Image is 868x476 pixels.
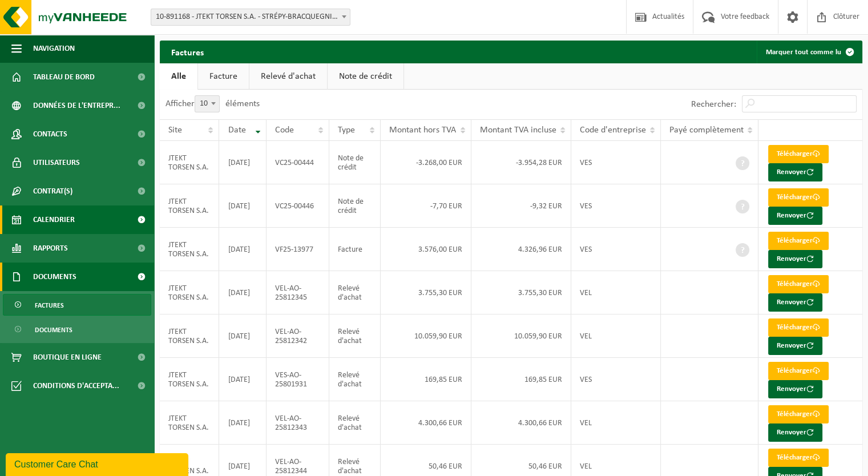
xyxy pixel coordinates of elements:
td: 4.300,66 EUR [381,401,471,445]
td: [DATE] [219,271,267,314]
td: Relevé d'achat [329,314,381,358]
td: VES [571,358,661,401]
span: Conditions d'accepta... [33,372,119,400]
span: 10-891168 - JTEKT TORSEN S.A. - STRÉPY-BRACQUEGNIES [151,9,350,25]
td: JTEKT TORSEN S.A. [160,401,219,445]
span: Montant TVA incluse [480,126,556,135]
td: VC25-00446 [267,184,329,228]
button: Renvoyer [768,423,822,442]
td: -9,32 EUR [471,184,571,228]
span: Type [338,126,355,135]
td: 10.059,90 EUR [381,314,471,358]
td: 4.326,96 EUR [471,228,571,271]
td: VEL [571,271,661,314]
a: Télécharger [768,232,829,250]
a: Télécharger [768,318,829,337]
span: Payé complètement [669,126,744,135]
span: Code d'entreprise [580,126,646,135]
td: VES-AO-25801931 [267,358,329,401]
a: Relevé d'achat [249,63,327,90]
td: -7,70 EUR [381,184,471,228]
td: Relevé d'achat [329,358,381,401]
td: 169,85 EUR [471,358,571,401]
button: Renvoyer [768,163,822,181]
h2: Factures [160,41,215,63]
a: Télécharger [768,362,829,380]
td: JTEKT TORSEN S.A. [160,184,219,228]
button: Renvoyer [768,207,822,225]
span: Code [275,126,294,135]
td: JTEKT TORSEN S.A. [160,141,219,184]
td: JTEKT TORSEN S.A. [160,228,219,271]
a: Télécharger [768,449,829,467]
span: 10 [195,95,220,112]
a: Télécharger [768,145,829,163]
td: VEL-AO-25812342 [267,314,329,358]
td: 10.059,90 EUR [471,314,571,358]
td: 4.300,66 EUR [471,401,571,445]
td: [DATE] [219,141,267,184]
a: Facture [198,63,249,90]
td: [DATE] [219,228,267,271]
td: VF25-13977 [267,228,329,271]
a: Documents [3,318,151,340]
td: JTEKT TORSEN S.A. [160,314,219,358]
span: Factures [35,295,64,316]
td: VEL [571,401,661,445]
button: Renvoyer [768,380,822,398]
td: VC25-00444 [267,141,329,184]
span: 10-891168 - JTEKT TORSEN S.A. - STRÉPY-BRACQUEGNIES [151,9,350,26]
td: 3.755,30 EUR [471,271,571,314]
td: Facture [329,228,381,271]
button: Renvoyer [768,250,822,268]
td: VES [571,141,661,184]
button: Renvoyer [768,337,822,355]
span: Calendrier [33,205,75,234]
td: VEL-AO-25812343 [267,401,329,445]
td: [DATE] [219,358,267,401]
td: [DATE] [219,401,267,445]
span: 10 [195,96,219,112]
td: Relevé d'achat [329,271,381,314]
a: Factures [3,294,151,316]
a: Note de crédit [328,63,403,90]
td: [DATE] [219,314,267,358]
td: Note de crédit [329,184,381,228]
td: VES [571,184,661,228]
span: Date [228,126,245,135]
a: Alle [160,63,197,90]
td: Relevé d'achat [329,401,381,445]
span: Rapports [33,234,68,263]
a: Télécharger [768,188,829,207]
td: Note de crédit [329,141,381,184]
button: Marquer tout comme lu [757,41,861,63]
label: Rechercher: [691,100,736,109]
td: VEL [571,314,661,358]
button: Renvoyer [768,293,822,312]
td: JTEKT TORSEN S.A. [160,358,219,401]
td: 169,85 EUR [381,358,471,401]
span: Documents [33,263,76,291]
span: Site [168,126,182,135]
span: Contacts [33,120,67,148]
td: 3.755,30 EUR [381,271,471,314]
td: 3.576,00 EUR [381,228,471,271]
td: JTEKT TORSEN S.A. [160,271,219,314]
span: Contrat(s) [33,177,72,205]
span: Boutique en ligne [33,343,102,372]
td: VES [571,228,661,271]
td: VEL-AO-25812345 [267,271,329,314]
span: Utilisateurs [33,148,80,177]
span: Tableau de bord [33,63,95,91]
a: Télécharger [768,275,829,293]
label: Afficher éléments [165,99,260,108]
iframe: chat widget [6,451,191,476]
span: Données de l'entrepr... [33,91,120,120]
span: Documents [35,319,72,341]
td: -3.954,28 EUR [471,141,571,184]
td: [DATE] [219,184,267,228]
span: Montant hors TVA [389,126,456,135]
span: Navigation [33,34,75,63]
td: -3.268,00 EUR [381,141,471,184]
